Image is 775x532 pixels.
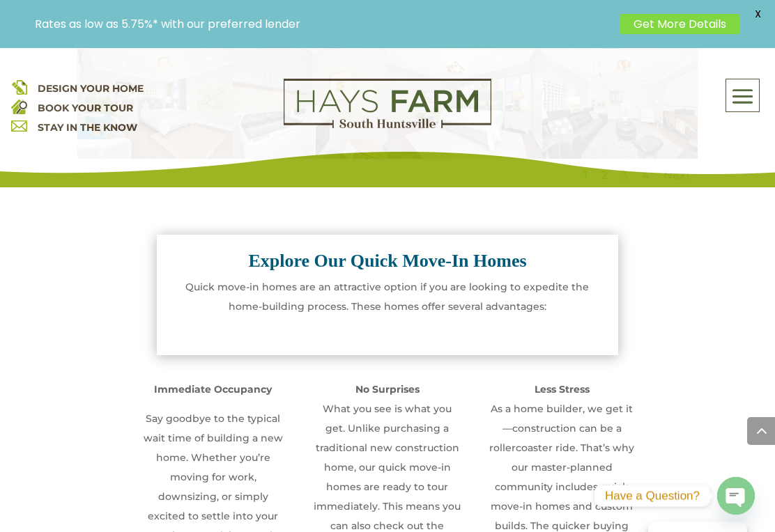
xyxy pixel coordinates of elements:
strong: Explore Our Quick Move-In Homes [248,251,526,271]
a: hays farm homes huntsville development [284,119,491,132]
img: Logo [284,79,491,129]
a: DESIGN YOUR HOME [38,82,144,95]
a: STAY IN THE KNOW [38,121,137,134]
img: book your home tour [11,98,27,114]
p: Quick move-in homes are an attractive option if you are looking to expedite the home-building pro... [174,277,601,326]
span: X [747,3,768,24]
a: BOOK YOUR TOUR [38,102,133,114]
p: Rates as low as 5.75%* with our preferred lender [35,17,613,31]
strong: No Surprises [355,383,420,396]
strong: Less Stress [535,383,590,396]
a: Get More Details [620,14,740,34]
strong: Immediate Occupancy [154,383,272,396]
img: design your home [11,79,27,95]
